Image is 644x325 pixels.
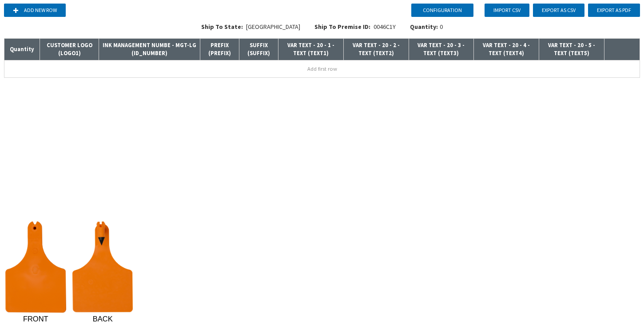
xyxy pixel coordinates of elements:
th: SUFFIX ( SUFFIX ) [239,39,278,60]
div: [GEOGRAPHIC_DATA] [194,22,307,36]
th: VAR TEXT - 20 - 2 - TEXT ( TEXT2 ) [343,39,409,60]
th: VAR TEXT - 20 - 1 - TEXT ( TEXT1 ) [278,39,343,60]
button: Add new row [4,4,66,17]
span: Quantity: [410,23,438,31]
span: Ship To State: [201,23,243,31]
th: VAR TEXT - 20 - 3 - TEXT ( TEXT3 ) [409,39,474,60]
span: Ship To Premise ID: [314,23,370,31]
tspan: BACK [93,315,113,323]
th: VAR TEXT - 20 - 5 - TEXT ( TEXT5 ) [539,39,604,60]
th: INK MANAGEMENT NUMBE - MGT-LG ( ID_NUMBER ) [99,39,200,60]
button: Configuration [411,4,473,17]
button: Export as CSV [533,4,584,17]
th: VAR TEXT - 20 - 4 - TEXT ( TEXT4 ) [474,39,539,60]
button: Import CSV [485,4,529,17]
div: 0046C1Y [307,22,403,36]
tspan: FRONT [23,315,48,323]
th: PREFIX ( PREFIX ) [200,39,239,60]
div: 0 [410,22,443,31]
th: CUSTOMER LOGO ( LOGO1 ) [40,39,99,60]
button: Export as PDF [588,4,640,17]
button: Add first row [4,60,640,77]
th: Quantity [4,39,40,60]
